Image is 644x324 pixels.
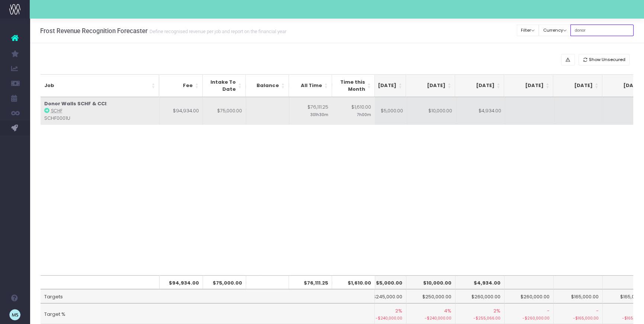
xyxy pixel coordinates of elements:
[160,74,203,97] th: Fee: activate to sort column ascending
[589,57,625,63] span: Show Unsecured
[407,97,456,125] td: $10,000.00
[310,111,328,118] small: 301h30m
[289,275,332,289] th: $76,111.25
[41,74,160,97] th: Job: activate to sort column ascending
[41,289,375,303] td: Targets
[289,74,332,97] th: All Time: activate to sort column ascending
[9,309,20,320] img: images/default_profile_image.png
[444,307,451,315] span: 4%
[41,97,160,125] td: : SCHF0001U
[395,307,402,315] span: 2%
[289,97,332,125] td: $76,111.25
[357,275,406,289] th: $5,000.00
[508,314,550,321] small: -$260,000.00
[357,289,406,303] td: $245,000.00
[406,74,455,97] th: Sep 25: activate to sort column ascending
[579,54,630,65] button: Show Unsecured
[596,307,599,315] span: -
[455,289,505,303] td: $260,000.00
[332,74,375,97] th: Time this Month: activate to sort column ascending
[493,307,500,315] span: 2%
[44,100,106,107] strong: Donor Walls SCHF & CCI
[148,27,286,35] small: Define recognised revenue per job and report on the financial year
[160,275,203,289] th: $94,934.00
[246,74,289,97] th: Balance: activate to sort column ascending
[357,74,406,97] th: Aug 25: activate to sort column ascending
[455,74,504,97] th: Oct 25: activate to sort column ascending
[456,97,505,125] td: $4,934.00
[357,111,371,118] small: 7h00m
[51,108,62,114] abbr: SCHF
[160,97,203,125] td: $94,934.00
[554,289,603,303] td: $165,000.00
[459,314,500,321] small: -$255,066.00
[358,97,407,125] td: $5,000.00
[539,25,571,36] button: Currency
[557,314,599,321] small: -$165,000.00
[547,307,550,315] span: -
[203,74,246,97] th: Intake To Date: activate to sort column ascending
[505,289,554,303] td: $260,000.00
[332,275,375,289] th: $1,610.00
[406,275,455,289] th: $10,000.00
[455,275,505,289] th: $4,934.00
[553,74,602,97] th: Dec 25: activate to sort column ascending
[570,25,634,36] input: Search...
[410,314,451,321] small: -$240,000.00
[406,289,455,303] td: $250,000.00
[203,97,246,125] td: $75,000.00
[41,303,375,324] td: Target %
[504,74,553,97] th: Nov 25: activate to sort column ascending
[332,97,375,125] td: $1,610.00
[361,314,402,321] small: -$240,000.00
[203,275,246,289] th: $75,000.00
[517,25,539,36] button: Filter
[40,27,286,35] h3: Frost Revenue Recognition Forecaster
